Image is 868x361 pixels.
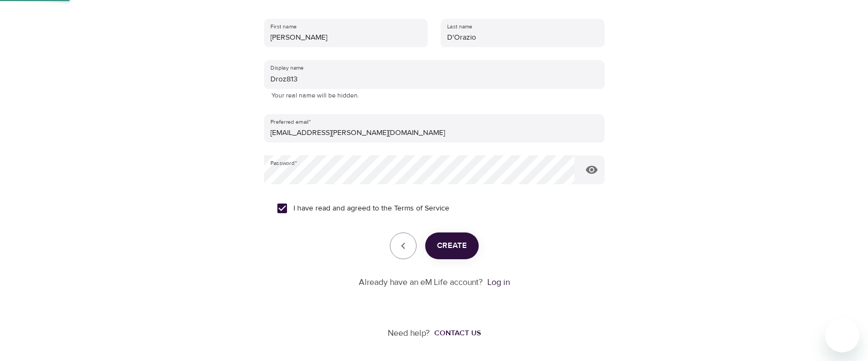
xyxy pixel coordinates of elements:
[434,328,481,339] div: Contact us
[293,203,449,214] span: I have read and agreed to the
[394,203,449,214] a: Terms of Service
[271,91,597,101] p: Your real name will be hidden.
[430,328,481,339] a: Contact us
[825,318,859,352] iframe: Button to launch messaging window
[425,232,479,259] button: Create
[487,277,510,288] a: Log in
[359,276,483,289] p: Already have an eM Life account?
[388,327,430,340] p: Need help?
[437,239,467,253] span: Create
